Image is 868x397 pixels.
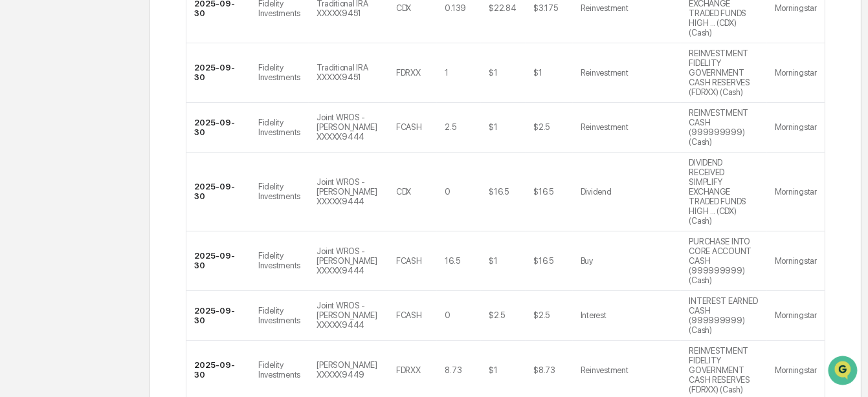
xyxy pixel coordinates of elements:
[689,108,759,147] div: REINVESTMENT CASH (999999999) (Cash)
[445,187,451,197] div: 0
[186,231,250,291] td: 2025-09-30
[445,310,451,320] div: 0
[533,310,550,320] div: $2.5
[94,164,104,174] div: 🗄️
[186,291,250,341] td: 2025-09-30
[220,102,236,118] button: Start new chat
[258,182,301,201] div: Fidelity Investments
[186,43,250,103] td: 2025-09-30
[689,346,759,394] div: REINVESTMENT FIDELITY GOVERNMENT CASH RESERVES (FDRXX) (Cash)
[489,256,497,266] div: $1
[581,3,629,13] div: Reinvestment
[533,365,555,375] div: $8.73
[533,3,557,13] div: $3.175
[309,103,388,153] td: Joint WROS - [PERSON_NAME] XXXXX9444
[489,122,497,132] div: $1
[489,3,516,13] div: $22.84
[396,122,422,132] div: FCASH
[91,218,157,228] a: Powered byPylon
[581,310,606,320] div: Interest
[309,43,388,103] td: Traditional IRA XXXXX9451
[689,158,759,226] div: DIVIDEND RECEIVED SIMPLIFY EXCHANGE TRADED FUNDS HIGH ... (CDX) (Cash)
[689,296,759,335] div: INTEREST EARNED CASH (999999999) (Cash)
[107,162,161,175] span: Attestations
[309,153,388,231] td: Joint WROS - [PERSON_NAME] XXXXX9444
[581,122,629,132] div: Reinvestment
[489,365,497,375] div: $1
[445,365,462,375] div: 8.73
[396,3,411,13] div: CDX
[13,27,236,47] p: How can we help?
[489,187,509,197] div: $16.5
[827,354,862,389] iframe: Open customer support
[13,164,23,174] div: 🖐️
[8,157,89,180] a: 🖐️Preclearance
[767,291,825,341] td: Morningstar
[258,306,301,325] div: Fidelity Investments
[581,187,612,197] div: Dividend
[767,231,825,291] td: Morningstar
[445,122,456,132] div: 2.5
[581,68,629,78] div: Reinvestment
[396,365,421,375] div: FDRXX
[489,310,505,320] div: $2.5
[258,251,301,270] div: Fidelity Investments
[396,310,422,320] div: FCASH
[581,365,629,375] div: Reinvestment
[767,103,825,153] td: Morningstar
[767,43,825,103] td: Morningstar
[186,153,250,231] td: 2025-09-30
[186,103,250,153] td: 2025-09-30
[44,98,212,111] div: Start new chat
[581,256,593,266] div: Buy
[533,256,553,266] div: $16.5
[309,231,388,291] td: Joint WROS - [PERSON_NAME] XXXXX9444
[258,63,301,82] div: Fidelity Investments
[258,360,301,380] div: Fidelity Investments
[26,187,82,200] span: Data Lookup
[533,187,553,197] div: $16.5
[13,98,36,122] img: 1746055101610-c473b297-6a78-478c-a979-82029cc54cd1
[445,3,466,13] div: 0.139
[533,68,542,78] div: $1
[489,68,497,78] div: $1
[13,188,23,198] div: 🔎
[533,122,550,132] div: $2.5
[8,182,87,205] a: 🔎Data Lookup
[258,118,301,137] div: Fidelity Investments
[44,111,164,122] div: We're available if you need us!
[396,256,422,266] div: FCASH
[396,68,421,78] div: FDRXX
[89,157,166,180] a: 🗄️Attestations
[396,187,411,197] div: CDX
[445,68,449,78] div: 1
[445,256,460,266] div: 16.5
[689,237,759,285] div: PURCHASE INTO CORE ACCOUNT CASH (999999999) (Cash)
[309,291,388,341] td: Joint WROS - [PERSON_NAME] XXXXX9444
[689,48,759,97] div: REINVESTMENT FIDELITY GOVERNMENT CASH RESERVES (FDRXX) (Cash)
[26,162,83,175] span: Preclearance
[767,153,825,231] td: Morningstar
[129,219,157,228] span: Pylon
